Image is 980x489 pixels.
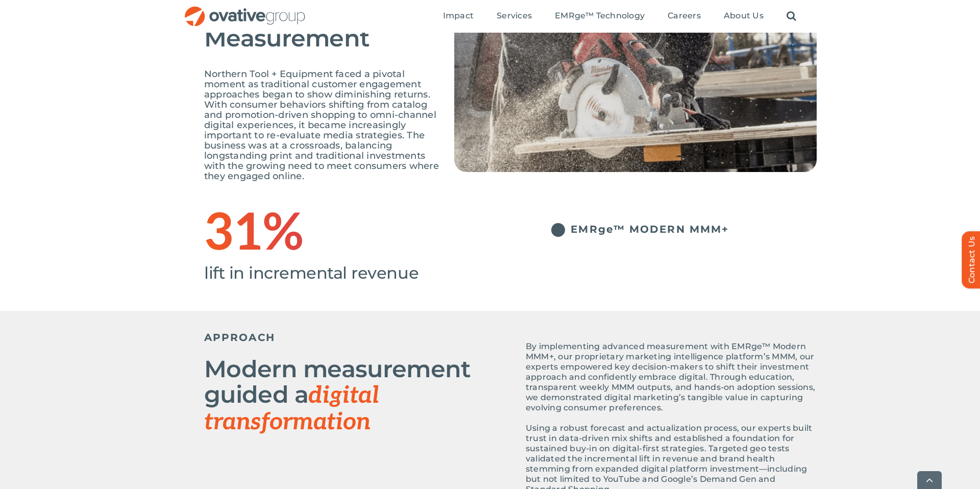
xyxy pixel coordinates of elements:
[555,11,645,21] span: EMRge™ Technology
[787,11,796,22] a: Search
[204,218,510,251] h1: 31%
[204,68,439,182] span: Northern Tool + Equipment faced a pivotal moment as traditional customer engagement approaches be...
[668,11,701,21] span: Careers
[668,11,701,22] a: Careers
[204,331,510,344] h5: APPROACH
[204,381,379,436] span: digital transformation
[555,11,645,22] a: EMRge™ Technology
[204,263,419,283] span: lift in incremental revenue
[443,11,474,22] a: Impact
[443,11,474,21] span: Impact
[724,11,764,22] a: About Us
[571,223,817,235] h5: EMRge™ MODERN MMM+
[526,341,817,413] p: By implementing advanced measurement with EMRge™ Modern MMM+, our proprietary marketing intellige...
[184,5,306,15] a: OG_Full_horizontal_RGB
[204,356,510,435] h2: Modern measurement guided a
[724,11,764,21] span: About Us
[497,11,532,21] span: Services
[497,11,532,22] a: Services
